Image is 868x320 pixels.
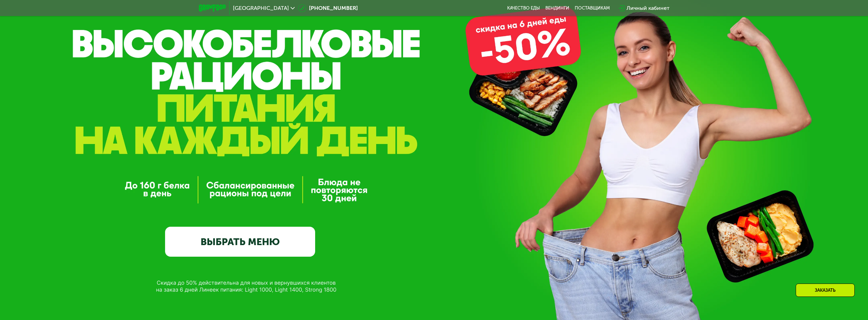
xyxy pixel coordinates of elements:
[233,5,289,11] span: [GEOGRAPHIC_DATA]
[627,4,670,12] div: Личный кабинет
[575,5,610,11] div: поставщикам
[298,4,358,12] a: [PHONE_NUMBER]
[545,5,569,11] a: Вендинги
[507,5,540,11] a: Качество еды
[796,284,855,297] div: Заказать
[165,227,315,257] a: ВЫБРАТЬ МЕНЮ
